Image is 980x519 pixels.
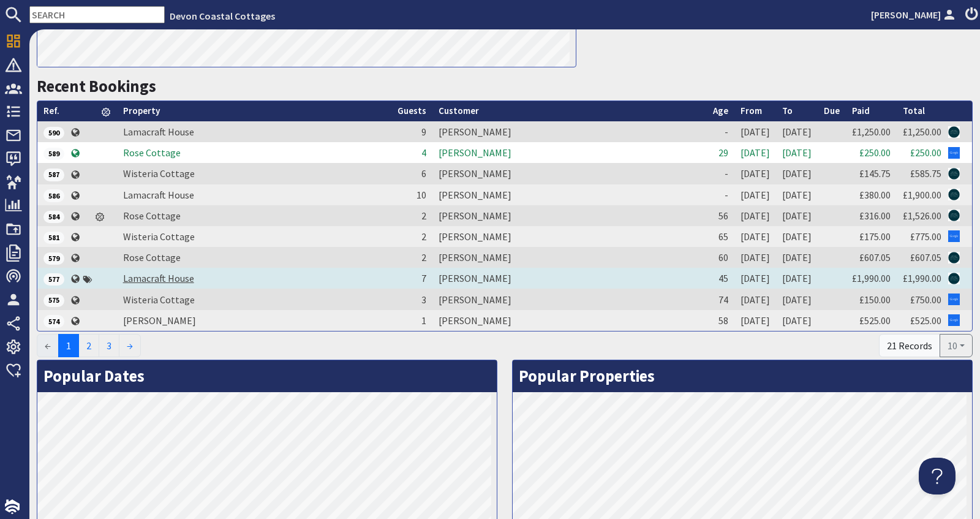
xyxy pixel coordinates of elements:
[432,163,707,184] td: [PERSON_NAME]
[859,230,891,243] a: £175.00
[776,310,818,331] td: [DATE]
[123,210,181,222] a: Rose Cottage
[123,230,195,243] a: Wisteria Cottage
[776,142,818,163] td: [DATE]
[852,105,870,116] a: Paid
[859,251,891,263] a: £607.05
[43,148,64,160] span: 589
[707,121,734,142] td: -
[43,273,64,286] span: 577
[910,230,941,243] a: £775.00
[421,314,426,327] span: 1
[776,226,818,247] td: [DATE]
[123,251,181,263] a: Rose Cottage
[37,360,497,392] h2: Popular Dates
[776,121,818,142] td: [DATE]
[43,251,64,263] a: 579
[879,334,940,357] div: 21 Records
[859,294,891,306] a: £150.00
[432,226,707,247] td: [PERSON_NAME]
[43,314,64,327] a: 574
[852,272,891,284] a: £1,990.00
[707,289,734,309] td: 74
[123,272,194,284] a: Lamacraft House
[859,189,891,201] a: £380.00
[513,360,972,392] h2: Popular Properties
[734,226,776,247] td: [DATE]
[948,210,960,221] img: Referer: Devon Coastal Cottages
[123,126,194,138] a: Lamacraft House
[871,7,958,22] a: [PERSON_NAME]
[432,247,707,268] td: [PERSON_NAME]
[432,205,707,226] td: [PERSON_NAME]
[948,168,960,180] img: Referer: Devon Coastal Cottages
[818,101,846,121] th: Due
[43,189,64,202] span: 586
[707,247,734,268] td: 60
[707,310,734,331] td: 58
[707,142,734,163] td: 29
[910,251,941,263] a: £607.05
[421,272,426,284] span: 7
[421,251,426,263] span: 2
[910,167,941,180] a: £585.75
[43,189,64,201] a: 586
[99,334,119,357] a: 3
[421,146,426,159] span: 4
[948,147,960,159] img: Referer: Google
[43,105,59,116] a: Ref.
[741,105,762,116] a: From
[940,334,973,357] button: 10
[919,458,956,494] iframe: Toggle Customer Support
[421,167,426,180] span: 6
[43,126,64,138] a: 590
[43,272,64,284] a: 577
[421,126,426,138] span: 9
[43,293,64,305] a: 575
[734,121,776,142] td: [DATE]
[707,268,734,289] td: 45
[432,310,707,331] td: [PERSON_NAME]
[903,210,941,222] a: £1,526.00
[43,146,64,159] a: 589
[776,184,818,205] td: [DATE]
[123,105,160,116] a: Property
[903,272,941,284] a: £1,990.00
[948,314,960,326] img: Referer: Google
[43,232,64,244] span: 581
[43,294,64,306] span: 575
[170,10,275,22] a: Devon Coastal Cottages
[43,230,64,243] a: 581
[123,314,196,327] a: [PERSON_NAME]
[119,334,141,357] a: →
[948,294,960,305] img: Referer: Google
[123,294,195,306] a: Wisteria Cottage
[782,105,793,116] a: To
[776,163,818,184] td: [DATE]
[776,289,818,309] td: [DATE]
[707,205,734,226] td: 56
[5,499,20,514] img: staytech_i_w-64f4e8e9ee0a9c174fd5317b4b171b261742d2d393467e5bdba4413f4f884c10.svg
[707,163,734,184] td: -
[707,226,734,247] td: 65
[421,294,426,306] span: 3
[432,289,707,309] td: [PERSON_NAME]
[948,273,960,284] img: Referer: Devon Coastal Cottages
[417,189,426,201] span: 10
[852,126,891,138] a: £1,250.00
[734,142,776,163] td: [DATE]
[859,314,891,327] a: £525.00
[43,211,64,223] span: 584
[776,268,818,289] td: [DATE]
[734,289,776,309] td: [DATE]
[43,315,64,327] span: 574
[776,247,818,268] td: [DATE]
[78,334,99,357] a: 2
[43,167,64,180] a: 587
[859,210,891,222] a: £316.00
[123,146,181,159] a: Rose Cottage
[734,205,776,226] td: [DATE]
[859,146,891,159] a: £250.00
[37,76,156,96] a: Recent Bookings
[910,294,941,306] a: £750.00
